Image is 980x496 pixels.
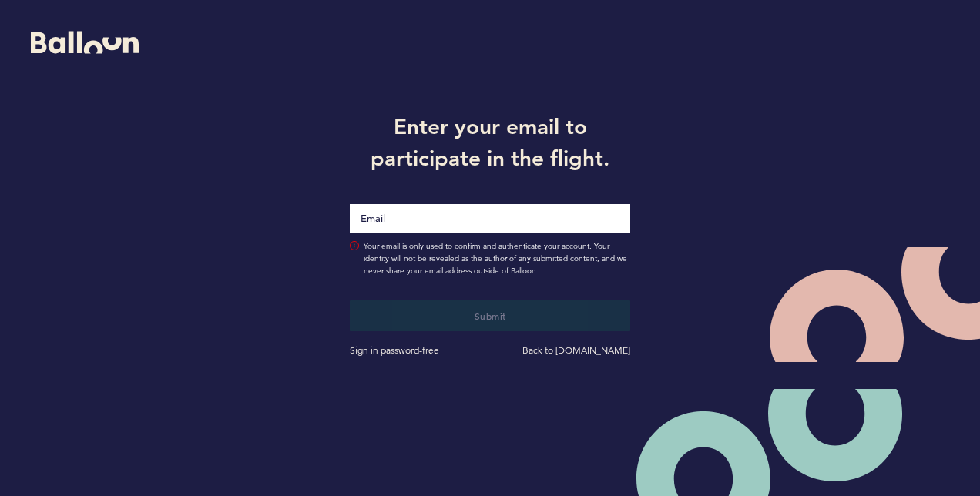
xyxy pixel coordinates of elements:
[522,344,630,356] a: Back to [DOMAIN_NAME]
[338,111,642,173] h1: Enter your email to participate in the flight.
[350,204,630,233] input: Email
[475,310,506,322] span: Submit
[350,344,439,356] a: Sign in password-free
[364,240,630,277] span: Your email is only used to confirm and authenticate your account. Your identity will not be revea...
[350,300,630,331] button: Submit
